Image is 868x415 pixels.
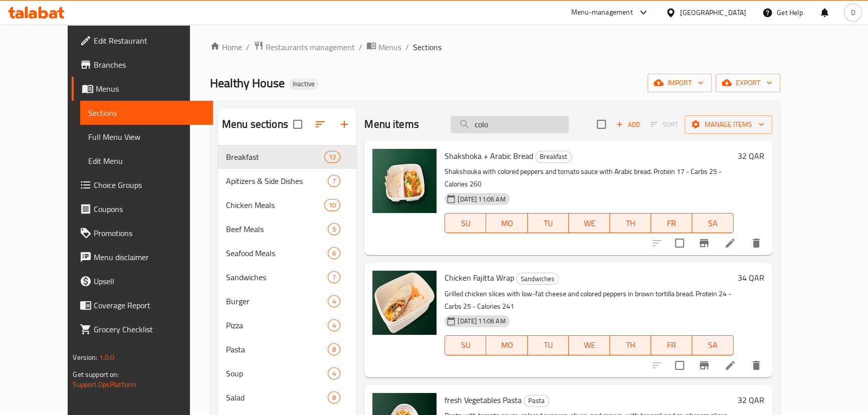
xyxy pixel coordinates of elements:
h6: 34 QAR [738,271,764,285]
span: 4 [328,297,340,306]
img: Shakshoka + Arabic Bread [372,149,437,213]
p: Grilled chicken slices with low-fat cheese and colored peppers in brown tortilla bread. Protein 2... [445,288,733,313]
span: fresh Vegetables Pasta [445,392,522,407]
a: Choice Groups [72,173,212,197]
div: items [328,247,340,259]
span: Pasta [524,395,549,406]
span: Healthy House [210,72,285,94]
span: 7 [328,273,340,282]
span: Seafood Meals [226,247,328,259]
span: MO [490,216,523,231]
button: SA [692,213,733,233]
a: Branches [72,53,212,77]
div: Salad8 [218,385,356,409]
button: MO [486,213,527,233]
div: Pizza4 [218,313,356,337]
span: FR [655,216,688,231]
span: 5 [328,225,340,234]
button: SA [692,335,733,355]
a: Edit menu item [724,359,736,371]
span: Edit Menu [88,155,204,167]
a: Sections [80,101,212,125]
span: Breakfast [226,151,324,163]
div: Sandwiches [516,273,559,285]
span: Manage items [693,118,764,131]
a: Menu disclaimer [72,245,212,269]
span: Full Menu View [88,131,204,143]
span: SA [696,338,729,352]
button: FR [651,213,692,233]
span: Select section [591,114,612,135]
span: Pizza [226,319,328,331]
div: Menu-management [571,7,633,19]
div: Burger4 [218,289,356,313]
button: SU [445,335,486,355]
div: items [328,391,340,403]
h6: 32 QAR [738,149,764,163]
a: Menus [366,41,401,54]
span: TU [532,216,565,231]
div: Pasta [226,343,328,355]
a: Home [210,41,242,53]
img: Chicken Fajitta Wrap [372,271,437,335]
input: search [451,116,569,133]
nav: breadcrumb [210,41,780,54]
button: Manage items [685,115,772,134]
span: TH [614,216,647,231]
span: Branches [94,59,204,71]
button: export [716,74,780,92]
span: 6 [328,249,340,258]
span: Apitizers & Side Dishes [226,175,328,187]
span: TU [532,338,565,352]
div: Chicken Meals [226,199,324,211]
span: D [850,7,855,18]
div: items [324,151,340,163]
span: Get support on: [73,368,119,381]
span: Burger [226,295,328,307]
span: Coverage Report [94,299,204,311]
button: TH [610,213,651,233]
div: [GEOGRAPHIC_DATA] [680,7,746,18]
a: Promotions [72,221,212,245]
span: Soup [226,367,328,379]
span: 12 [325,152,340,162]
div: Beef Meals [226,223,328,235]
span: Choice Groups [94,179,204,191]
span: Salad [226,391,328,403]
a: Upsell [72,269,212,293]
button: MO [486,335,527,355]
h2: Menu sections [222,117,288,132]
span: 8 [328,393,340,402]
span: Sections [88,107,204,119]
span: Sort sections [308,112,332,136]
span: Menus [378,41,401,53]
button: Branch-specific-item [692,231,716,255]
span: Sections [413,41,442,53]
span: Promotions [94,227,204,239]
div: items [328,367,340,379]
span: WE [573,216,606,231]
span: Sandwiches [226,271,328,283]
a: Edit menu item [724,237,736,249]
span: Coupons [94,203,204,215]
a: Grocery Checklist [72,317,212,341]
div: Beef Meals5 [218,217,356,241]
span: Edit Restaurant [94,35,204,47]
span: SU [449,338,482,352]
button: Branch-specific-item [692,353,716,377]
div: Apitizers & Side Dishes7 [218,169,356,193]
div: Chicken Meals10 [218,193,356,217]
span: 4 [328,321,340,330]
span: export [724,77,772,89]
a: Full Menu View [80,125,212,149]
span: Menus [96,83,204,95]
span: WE [573,338,606,352]
span: Select to update [669,355,690,376]
span: 4 [328,369,340,378]
span: 1.0.0 [99,351,115,364]
p: Shakshouka with colored peppers and tomato sauce with Arabic bread. Protein 17 - Carbs 25 - Calor... [445,165,733,190]
span: Chicken Fajitta Wrap [445,270,514,285]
